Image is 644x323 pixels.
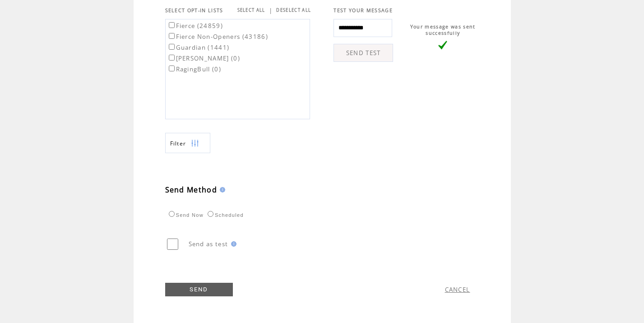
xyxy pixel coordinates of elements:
a: CANCEL [445,286,470,294]
input: Guardian (1441) [169,44,175,50]
label: Fierce Non-Openers (43186) [167,33,269,41]
label: [PERSON_NAME] (0) [167,54,241,62]
span: Send Method [165,185,218,195]
label: Send Now [167,212,204,218]
img: filters.png [191,133,199,154]
input: Scheduled [208,211,213,217]
a: SEND [165,283,233,296]
a: Filter [165,133,210,153]
label: RagingBull (0) [167,65,222,73]
span: SELECT OPT-IN LISTS [165,7,223,14]
input: Send Now [169,211,175,217]
a: DESELECT ALL [276,7,311,13]
label: Fierce (24859) [167,22,223,30]
input: Fierce Non-Openers (43186) [169,33,175,39]
input: Fierce (24859) [169,22,175,28]
label: Guardian (1441) [167,43,230,51]
a: SEND TEST [334,44,393,62]
input: [PERSON_NAME] (0) [169,55,175,61]
span: Your message was sent successfully [410,23,476,36]
span: TEST YOUR MESSAGE [334,7,393,14]
a: SELECT ALL [237,7,265,13]
span: Send as test [189,240,228,248]
span: Show filters [170,140,186,147]
img: help.gif [228,241,236,247]
input: RagingBull (0) [169,66,175,71]
img: vLarge.png [438,41,447,50]
span: | [269,6,273,14]
img: help.gif [217,187,225,192]
label: Scheduled [205,212,244,218]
